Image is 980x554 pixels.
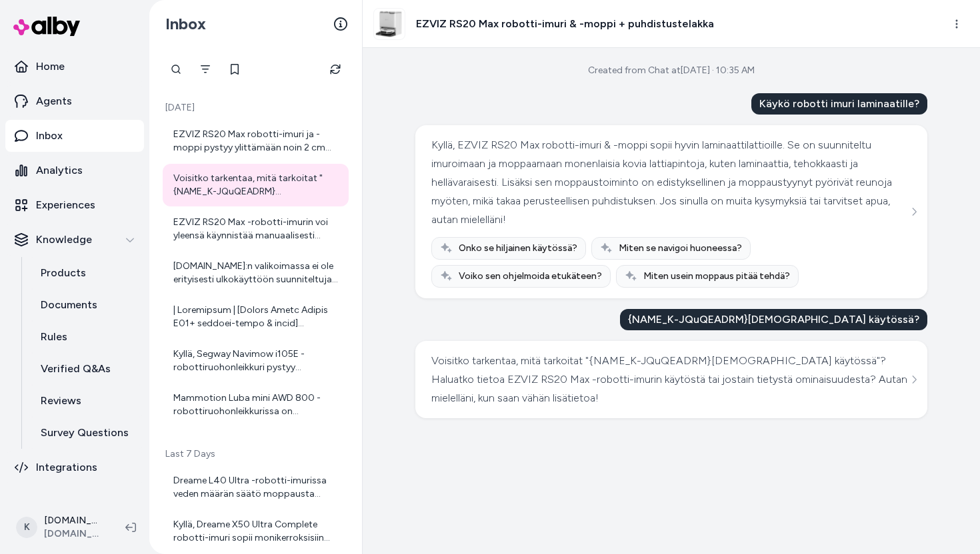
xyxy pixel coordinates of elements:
[163,164,349,206] a: Voisitko tarkentaa, mitä tarkoitat "{NAME_K-JQuQEADRM}[DEMOGRAPHIC_DATA] käytössä"? Haluatko tiet...
[173,216,341,242] div: EZVIZ RS20 Max -robotti-imurin voi yleensä käynnistää manuaalisesti robotin omasta painikkeesta, ...
[8,506,115,549] button: K[DOMAIN_NAME] Shopify[DOMAIN_NAME]
[588,64,755,77] div: Created from Chat at [DATE] · 10:35 AM
[459,242,577,255] span: Onko se hiljainen käytössä?
[163,296,349,338] a: | Loremipsum | [Dolors Ametc Adipis E01+ seddoei-tempo & incid](utlab://etd.magnaali.en/adminimv/...
[36,128,63,144] p: Inbox
[165,14,206,34] h2: Inbox
[459,270,602,283] span: Voiko sen ohjelmoida etukäteen?
[620,309,927,330] div: {NAME_K-JQuQEADRM}[DEMOGRAPHIC_DATA] käytössä?
[751,93,927,115] div: Käykö robotti imuri laminaatille?
[41,297,97,313] p: Documents
[619,242,742,255] span: Miten se navigoi huoneessa?
[27,385,144,417] a: Reviews
[36,93,72,109] p: Agents
[173,392,341,418] div: Mammotion Luba mini AWD 800 -robottiruohonleikkurissa on automaattinen valaistus, joka aktivoituu...
[44,514,104,527] p: [DOMAIN_NAME] Shopify
[5,85,144,117] a: Agents
[5,189,144,221] a: Experiences
[163,340,349,382] a: Kyllä, Segway Navimow i105E -robottiruohonleikkuri pystyy leikkaamaan useita erillisiä leikkuualu...
[173,128,341,154] div: EZVIZ RS20 Max robotti-imuri ja -moppi pystyy ylittämään noin 2 cm korkuiset kynnykset. Jos sinul...
[173,348,341,374] div: Kyllä, Segway Navimow i105E -robottiruohonleikkuri pystyy leikkaamaan useita erillisiä leikkuualu...
[173,172,341,198] div: Voisitko tarkentaa, mitä tarkoitat "{NAME_K-JQuQEADRM}[DEMOGRAPHIC_DATA] käytössä"? Haluatko tiet...
[173,304,341,330] div: | Loremipsum | [Dolors Ametc Adipis E01+ seddoei-tempo & incid](utlab://etd.magnaali.en/adminimv/...
[41,265,86,281] p: Products
[36,197,95,213] p: Experiences
[41,393,81,409] p: Reviews
[27,289,144,321] a: Documents
[431,136,908,229] div: Kyllä, EZVIZ RS20 Max robotti-imuri & -moppi sopii hyvin laminaattilattioille. Se on suunniteltu ...
[44,527,104,541] span: [DOMAIN_NAME]
[5,51,144,83] a: Home
[322,56,349,83] button: Refresh
[36,459,97,475] p: Integrations
[416,16,714,32] h3: EZVIZ RS20 Max robotti-imuri & -moppi + puhdistustelakka
[41,329,67,345] p: Rules
[192,56,219,83] button: Filter
[36,59,65,75] p: Home
[906,204,922,220] button: See more
[374,9,405,39] img: EZVIZ_RS20_Max_main_1.jpg
[36,162,83,178] p: Analytics
[5,224,144,256] button: Knowledge
[163,466,349,509] a: Dreame L40 Ultra -robotti-imurissa veden määrän säätö moppausta varten onnistuu mobiilisovellukse...
[41,361,111,377] p: Verified Q&As
[173,518,341,545] div: Kyllä, Dreame X50 Ultra Complete robotti-imuri sopii monikerroksisiin asuntoihin. Laitteen muisti...
[163,252,349,294] a: [DOMAIN_NAME]:n valikoimassa ei ole erityisesti ulkokäyttöön suunniteltuja robotti-imureita. Usei...
[173,260,341,286] div: [DOMAIN_NAME]:n valikoimassa ei ole erityisesti ulkokäyttöön suunniteltuja robotti-imureita. Usei...
[5,451,144,483] a: Integrations
[163,510,349,553] a: Kyllä, Dreame X50 Ultra Complete robotti-imuri sopii monikerroksisiin asuntoihin. Laitteen muisti...
[13,17,80,36] img: alby Logo
[163,384,349,426] a: Mammotion Luba mini AWD 800 -robottiruohonleikkurissa on automaattinen valaistus, joka aktivoituu...
[27,353,144,385] a: Verified Q&As
[27,417,144,449] a: Survey Questions
[163,208,349,250] a: EZVIZ RS20 Max -robotti-imurin voi yleensä käynnistää manuaalisesti robotin omasta painikkeesta, ...
[27,257,144,289] a: Products
[41,425,129,441] p: Survey Questions
[431,352,908,408] div: Voisitko tarkentaa, mitä tarkoitat "{NAME_K-JQuQEADRM}[DEMOGRAPHIC_DATA] käytössä"? Haluatko tiet...
[16,517,37,538] span: K
[163,120,349,162] a: EZVIZ RS20 Max robotti-imuri ja -moppi pystyy ylittämään noin 2 cm korkuiset kynnykset. Jos sinul...
[36,232,92,248] p: Knowledge
[5,120,144,152] a: Inbox
[906,372,922,388] button: See more
[643,270,790,283] span: Miten usein moppaus pitää tehdä?
[163,447,349,461] p: Last 7 Days
[27,321,144,353] a: Rules
[173,474,341,501] div: Dreame L40 Ultra -robotti-imurissa veden määrän säätö moppausta varten onnistuu mobiilisovellukse...
[163,101,349,115] p: [DATE]
[5,154,144,186] a: Analytics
